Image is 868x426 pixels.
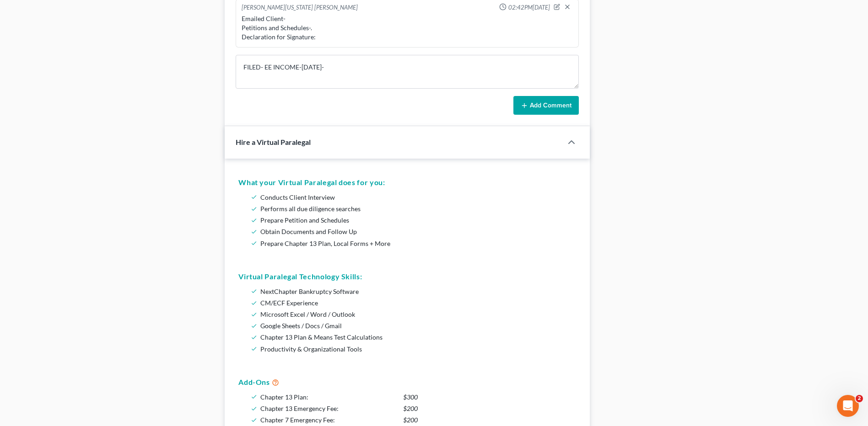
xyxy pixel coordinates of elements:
[238,271,576,282] h5: Virtual Paralegal Technology Skills:
[242,14,573,42] div: Emailed Client- Petitions and Schedules-. Declaration for Signature:
[260,203,572,214] li: Performs all due diligence searches
[856,395,863,402] span: 2
[236,138,311,146] span: Hire a Virtual Paralegal
[260,309,572,320] li: Microsoft Excel / Word / Outlook
[837,395,859,417] iframe: Intercom live chat
[508,3,550,12] span: 02:42PM[DATE]
[260,405,339,412] span: Chapter 13 Emergency Fee:
[260,343,572,355] li: Productivity & Organizational Tools
[260,331,572,343] li: Chapter 13 Plan & Means Test Calculations
[260,393,308,401] span: Chapter 13 Plan:
[403,414,418,426] span: $200
[260,320,572,331] li: Google Sheets / Docs / Gmail
[242,3,358,12] div: [PERSON_NAME][US_STATE] [PERSON_NAME]
[260,226,572,237] li: Obtain Documents and Follow Up
[260,297,572,309] li: CM/ECF Experience
[260,416,335,424] span: Chapter 7 Emergency Fee:
[238,377,576,388] h5: Add-Ons
[403,391,418,403] span: $300
[260,238,572,249] li: Prepare Chapter 13 Plan, Local Forms + More
[403,403,418,414] span: $200
[260,286,572,297] li: NextChapter Bankruptcy Software
[260,192,572,203] li: Conducts Client Interview
[238,177,576,188] h5: What your Virtual Paralegal does for you:
[260,214,572,226] li: Prepare Petition and Schedules
[513,96,579,115] button: Add Comment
